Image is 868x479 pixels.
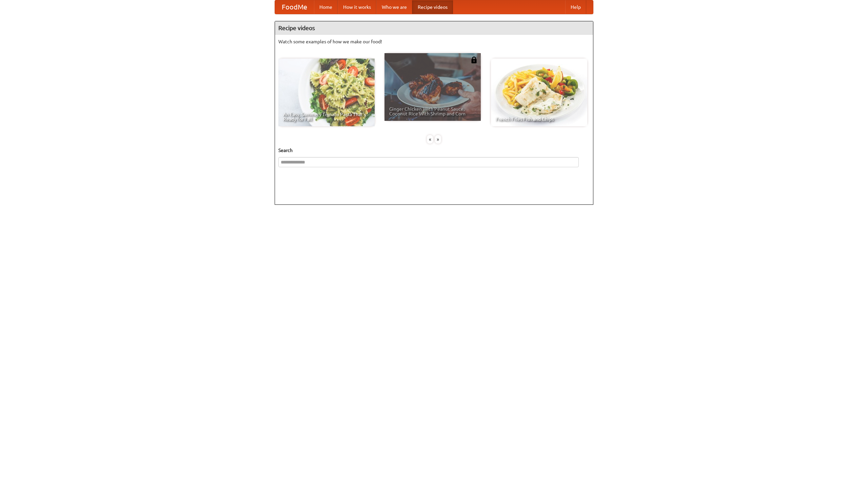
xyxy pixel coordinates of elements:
[412,0,453,14] a: Recipe videos
[496,117,583,122] span: French Fries Fish and Chips
[278,147,590,154] h5: Search
[278,38,590,45] p: Watch some examples of how we make our food!
[338,0,376,14] a: How it works
[278,59,375,126] a: An Easy, Summery Tomato Pasta That's Ready for Fall
[275,21,593,35] h4: Recipe videos
[471,57,477,63] img: 483408.png
[376,0,412,14] a: Who we are
[275,0,314,14] a: FoodMe
[491,59,587,126] a: French Fries Fish and Chips
[283,112,370,122] span: An Easy, Summery Tomato Pasta That's Ready for Fall
[314,0,338,14] a: Home
[435,135,441,144] div: »
[427,135,433,144] div: «
[565,0,586,14] a: Help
